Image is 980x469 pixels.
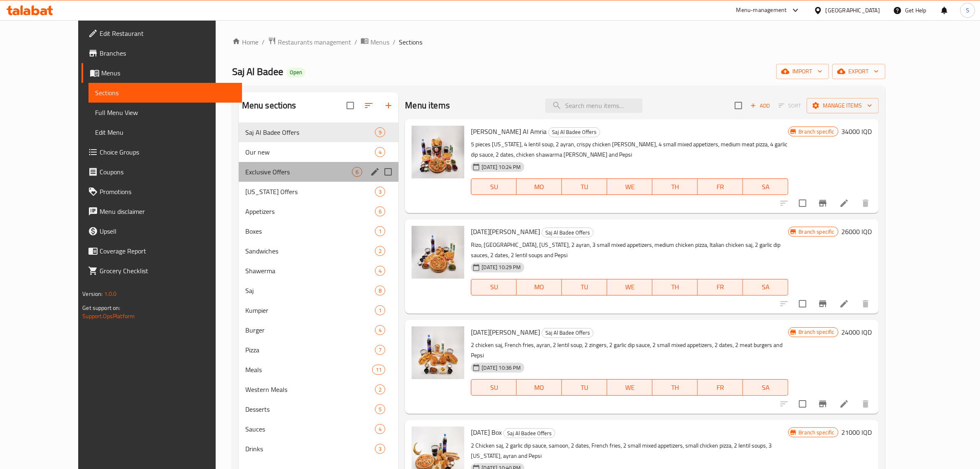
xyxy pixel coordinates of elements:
span: Manage items [813,101,872,111]
a: Coverage Report [81,241,242,261]
img: Ramadan Baraka [412,326,464,379]
span: Pizza [245,345,375,355]
span: SU [475,181,513,193]
div: items [375,404,385,414]
a: Edit Menu [88,122,242,142]
span: 1.0.0 [104,288,117,299]
span: SA [746,382,785,394]
span: Choice Groups [100,147,235,157]
div: Appetizers6 [239,202,399,221]
span: [US_STATE] Offers [245,187,375,197]
span: Branch specific [795,328,838,336]
span: 8 [375,287,385,295]
span: Branch specific [795,228,838,236]
span: TU [565,382,604,394]
span: Saj Al Badee [232,62,283,81]
button: TH [652,379,698,396]
span: Restaurants management [278,37,351,47]
button: SA [743,178,788,195]
span: 1 [375,307,385,314]
button: delete [856,193,875,213]
li: / [262,37,265,47]
div: Kumpier1 [239,300,399,320]
p: 5 pieces [US_STATE], 4 lentil soup, 2 ayran, crispy chicken [PERSON_NAME], 4 small mixed appetize... [471,139,788,160]
div: Exclusive Offers6edit [239,162,399,182]
div: items [375,305,385,315]
span: Sections [399,37,422,47]
span: Drinks [245,444,375,454]
span: FR [701,281,740,293]
div: Saj Al Badee Offers [245,127,375,137]
span: Saj Al Badee Offers [542,328,593,338]
span: 11 [372,366,385,374]
span: Coverage Report [100,246,235,256]
span: Western Meals [245,385,375,394]
div: items [375,147,385,157]
div: items [375,206,385,216]
span: 5 [375,406,385,413]
div: Sauces4 [239,419,399,439]
li: / [393,37,396,47]
span: Version: [82,288,102,299]
a: Edit Restaurant [81,23,242,43]
div: items [372,365,385,375]
span: Exclusive Offers [245,167,352,177]
div: items [375,127,385,137]
span: [DATE] 10:24 PM [478,163,524,171]
span: Grocery Checklist [100,266,235,276]
a: Promotions [81,182,242,202]
button: SU [471,279,517,295]
span: Add item [747,99,773,112]
span: Saj [245,286,375,295]
span: MO [520,181,559,193]
span: Select to update [794,195,811,212]
button: import [776,64,829,79]
span: Edit Menu [95,127,235,137]
span: Menu disclaimer [100,206,235,216]
a: Grocery Checklist [81,261,242,281]
button: SA [743,379,788,396]
a: Restaurants management [268,37,351,47]
div: [US_STATE] Offers3 [239,182,399,202]
a: Menus [81,63,242,83]
button: MO [517,178,562,195]
a: Support.OpsPlatform [82,311,135,321]
button: TH [652,279,698,295]
button: Add [747,99,773,112]
div: Western Meals2 [239,380,399,399]
span: 4 [375,267,385,275]
span: Meals [245,365,372,375]
a: Choice Groups [81,142,242,162]
div: Burger4 [239,320,399,340]
div: Saj Al Badee Offers [548,127,600,137]
p: 2 Chicken saj, 2 garlic dip sauce, samoon, 2 dates, French fries, 2 small mixed appetizers, small... [471,441,788,461]
h6: 21000 IQD [842,427,872,438]
span: FR [701,181,740,193]
span: Promotions [100,187,235,197]
span: SU [475,281,513,293]
span: Sauces [245,424,375,434]
span: 1 [375,227,385,235]
span: 2 [375,386,385,394]
span: [DATE] 10:36 PM [478,364,524,372]
span: 4 [375,148,385,156]
span: MO [520,382,559,394]
div: Burger [245,325,375,335]
span: Branch specific [795,429,838,436]
span: TU [565,181,604,193]
div: Desserts [245,404,375,414]
div: items [375,286,385,295]
span: [PERSON_NAME] Al Amria [471,125,547,138]
div: Desserts5 [239,399,399,419]
span: Menus [370,37,389,47]
div: Open [286,68,305,77]
span: 6 [352,168,362,176]
button: delete [856,394,875,414]
span: 9 [375,129,385,136]
div: items [375,246,385,256]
